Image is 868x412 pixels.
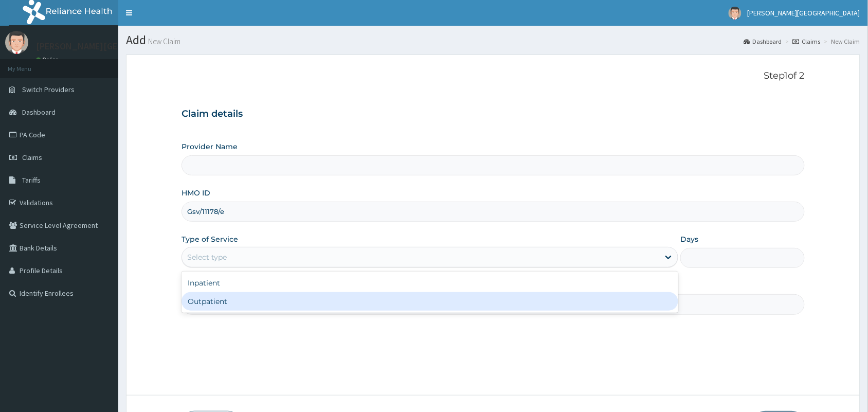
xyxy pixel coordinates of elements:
span: Dashboard [22,108,56,117]
h3: Claim details [182,109,805,120]
img: User Image [5,31,28,54]
h1: Add [126,33,860,47]
div: Inpatient [182,274,678,292]
div: Select type [187,252,227,262]
div: Outpatient [182,292,678,311]
li: New Claim [822,37,860,46]
span: Switch Providers [22,85,75,94]
span: Tariffs [22,175,41,185]
label: Provider Name [182,141,238,152]
span: Claims [22,153,42,162]
small: New Claim [146,38,180,45]
label: Days [680,234,698,244]
input: Enter HMO ID [182,202,805,222]
p: [PERSON_NAME][GEOGRAPHIC_DATA] [36,42,188,51]
label: HMO ID [182,188,210,198]
span: [PERSON_NAME][GEOGRAPHIC_DATA] [748,8,860,17]
a: Dashboard [744,37,782,46]
label: Type of Service [182,234,238,244]
a: Online [36,56,61,63]
img: User Image [729,7,742,20]
a: Claims [793,37,821,46]
p: Step 1 of 2 [182,70,805,82]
